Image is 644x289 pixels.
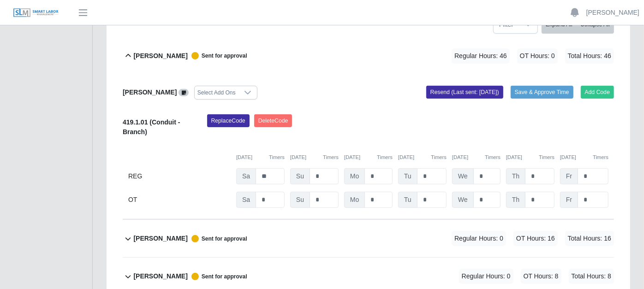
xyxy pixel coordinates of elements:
b: [PERSON_NAME] [133,234,187,243]
b: [PERSON_NAME] [133,271,187,281]
span: We [452,168,474,184]
span: OT Hours: 16 [513,231,558,246]
span: Sent for approval [188,235,247,242]
button: Resend (Last sent: [DATE]) [426,86,503,99]
span: Th [506,192,525,208]
span: Tu [398,192,417,208]
span: Regular Hours: 46 [452,48,510,64]
div: OT [128,192,231,208]
button: Timers [269,153,285,161]
b: [PERSON_NAME] [123,88,177,96]
span: Fr [560,168,578,184]
img: SLM Logo [13,8,59,18]
span: Sa [236,192,256,208]
b: [PERSON_NAME] [133,51,187,61]
span: Th [506,168,525,184]
span: Su [290,168,310,184]
a: [PERSON_NAME] [586,8,639,18]
span: We [452,192,474,208]
button: [PERSON_NAME] Sent for approval Regular Hours: 46 OT Hours: 0 Total Hours: 46 [123,37,614,75]
span: Sent for approval [188,52,247,59]
div: [DATE] [560,153,608,161]
button: [PERSON_NAME] Sent for approval Regular Hours: 0 OT Hours: 16 Total Hours: 16 [123,220,614,257]
button: DeleteCode [254,114,292,127]
span: Mo [344,192,365,208]
div: [DATE] [506,153,555,161]
div: Select Add Ons [195,86,239,99]
button: Timers [431,153,447,161]
button: Timers [539,153,555,161]
span: Tu [398,168,417,184]
span: OT Hours: 0 [517,48,558,64]
b: 419.1.01 (Conduit - Branch) [123,118,180,136]
button: Save & Approve Time [511,86,573,99]
div: [DATE] [398,153,447,161]
span: Sent for approval [188,273,247,280]
button: ReplaceCode [207,114,250,127]
div: REG [128,168,231,184]
button: Timers [593,153,608,161]
span: Sa [236,168,256,184]
a: View/Edit Notes [179,88,189,96]
button: Timers [377,153,393,161]
span: Total Hours: 8 [569,269,614,284]
div: [DATE] [452,153,501,161]
span: Regular Hours: 0 [459,269,513,284]
button: Add Code [581,86,614,99]
div: [DATE] [290,153,339,161]
button: Timers [485,153,501,161]
span: Fr [560,192,578,208]
span: Total Hours: 16 [565,231,614,246]
span: Mo [344,168,365,184]
div: [DATE] [344,153,393,161]
span: Regular Hours: 0 [452,231,506,246]
span: OT Hours: 8 [521,269,561,284]
span: Su [290,192,310,208]
span: Total Hours: 46 [565,48,614,64]
button: Timers [323,153,339,161]
div: [DATE] [236,153,285,161]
